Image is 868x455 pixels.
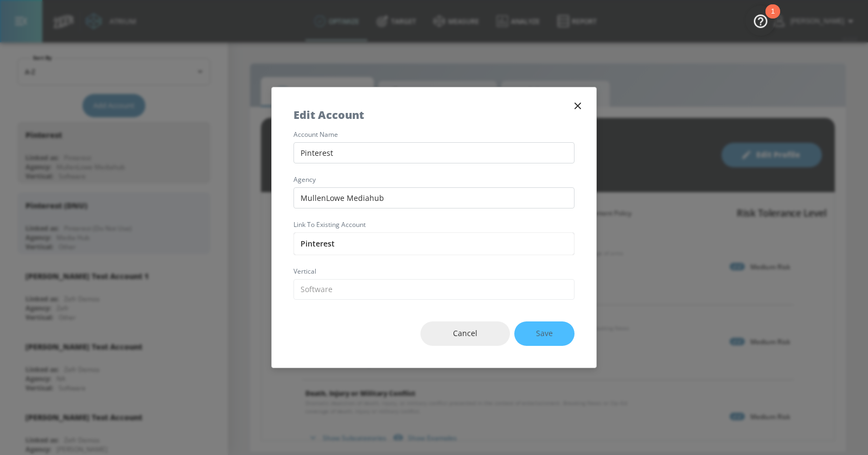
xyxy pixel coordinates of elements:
[293,279,575,300] input: Select Vertical
[293,187,575,208] input: Enter agency name
[442,327,488,340] span: Cancel
[293,142,575,163] input: Enter account name
[293,176,575,183] label: agency
[745,5,776,36] button: Open Resource Center, 1 new notification
[420,321,510,346] button: Cancel
[293,222,575,228] label: Link to Existing Account
[771,11,775,26] div: 1
[293,268,575,275] label: vertical
[293,232,575,255] input: Enter account name
[293,131,575,138] label: account name
[293,109,364,121] h5: Edit Account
